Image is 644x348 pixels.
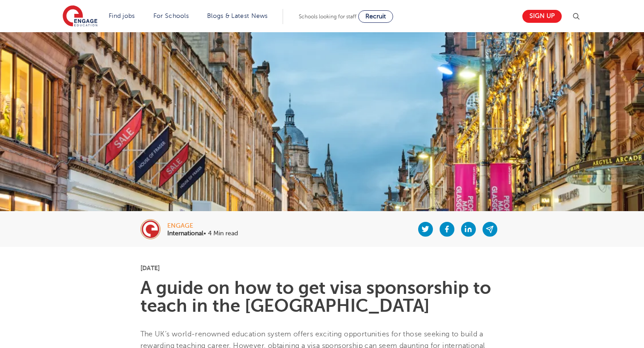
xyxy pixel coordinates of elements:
[207,13,268,19] a: Blogs & Latest News
[167,223,238,229] div: engage
[365,13,386,20] span: Recruit
[109,13,135,19] a: Find jobs
[140,265,504,271] p: [DATE]
[167,230,203,237] b: International
[140,279,504,315] h1: A guide on how to get visa sponsorship to teach in the [GEOGRAPHIC_DATA]
[63,5,97,28] img: Engage Education
[358,10,393,23] a: Recruit
[522,10,562,23] a: Sign up
[167,230,238,237] p: • 4 Min read
[153,13,189,19] a: For Schools
[299,13,356,20] span: Schools looking for staff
